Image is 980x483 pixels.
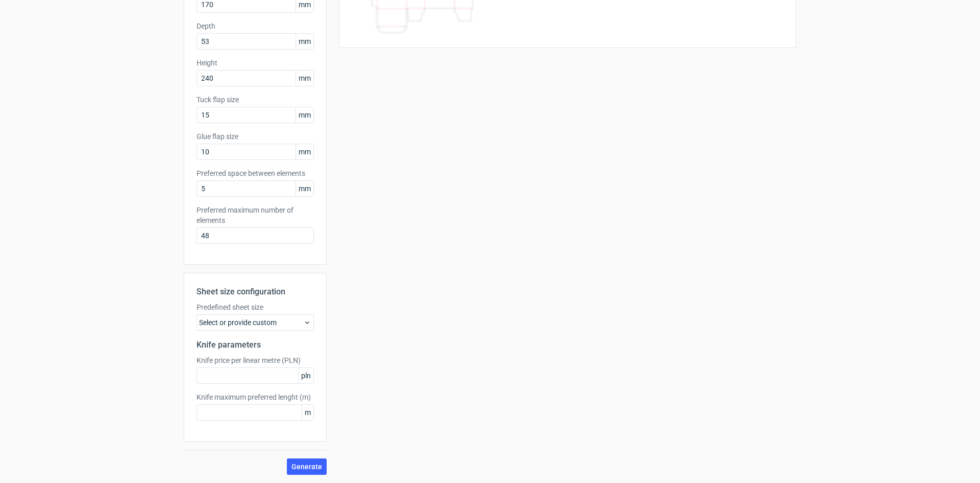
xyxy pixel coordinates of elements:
label: Depth [197,21,314,31]
label: Tuck flap size [197,95,314,105]
button: Generate [287,458,327,475]
h2: Knife parameters [197,339,314,351]
span: Generate [291,463,322,470]
label: Predefined sheet size [197,302,314,312]
h2: Sheet size configuration [197,286,314,298]
label: Glue flap size [197,131,314,142]
label: Knife maximum preferred lenght (m) [197,392,314,402]
span: mm [296,181,313,196]
span: m [302,405,313,420]
span: mm [296,34,313,49]
span: mm [296,107,313,123]
label: Height [197,58,314,68]
span: pln [298,368,313,383]
label: Preferred space between elements [197,168,314,178]
span: mm [296,144,313,159]
label: Preferred maximum number of elements [197,205,314,225]
span: mm [296,71,313,86]
div: Select or provide custom [197,314,314,331]
label: Knife price per linear metre (PLN) [197,355,314,365]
